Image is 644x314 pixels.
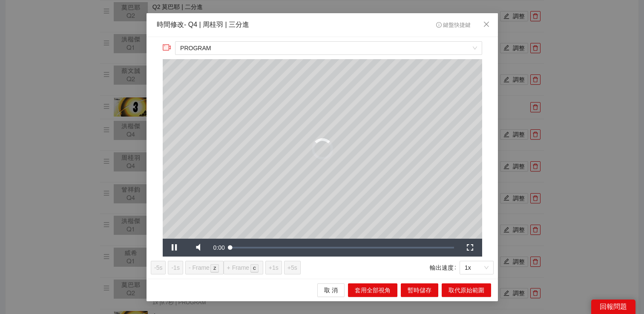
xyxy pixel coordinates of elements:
[436,22,441,28] span: info-circle
[162,43,171,51] span: video-camera
[324,285,338,294] span: 取 消
[185,260,223,274] button: - Framez
[265,260,282,274] button: +1s
[355,285,391,294] span: 套用全部視角
[591,300,635,314] div: 回報問題
[157,20,249,30] div: 時間修改 - Q4 | 周桂羽 | 三分進
[213,244,224,251] span: 0:00
[317,283,345,297] button: 取 消
[408,285,431,294] span: 暫時儲存
[162,238,186,256] button: Pause
[436,22,470,28] span: 鍵盤快捷鍵
[180,42,477,54] span: PROGRAM
[475,13,498,36] button: Close
[448,285,484,294] span: 取代原始範圍
[483,21,490,28] span: close
[348,283,397,297] button: 套用全部視角
[168,260,183,274] button: -1s
[430,260,460,274] label: 輸出速度
[465,261,489,274] span: 1x
[230,246,454,248] div: Progress Bar
[223,260,263,274] button: + Framec
[458,238,482,256] button: Fullscreen
[442,283,491,297] button: 取代原始範圍
[401,283,438,297] button: 暫時儲存
[284,260,300,274] button: +5s
[186,238,210,256] button: Mute
[151,260,166,274] button: -5s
